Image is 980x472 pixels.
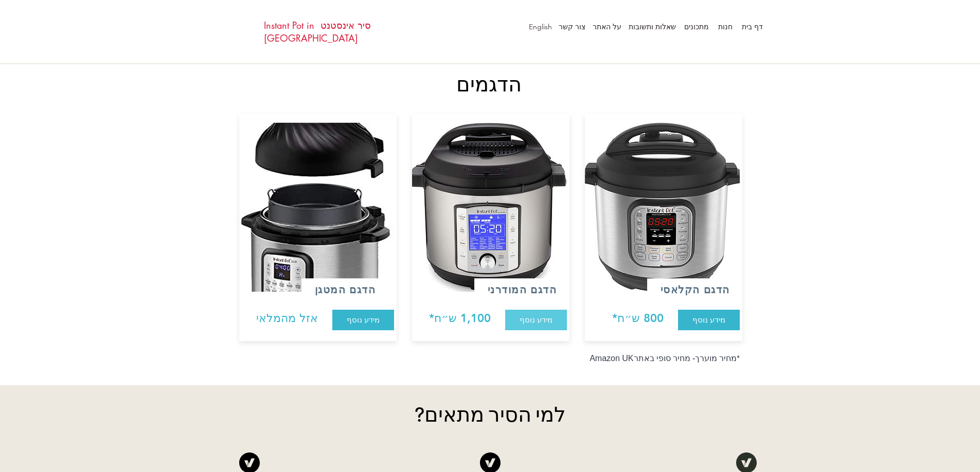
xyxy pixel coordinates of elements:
a: מתכונים [681,19,714,34]
img: Instant Pot Duo Crisp.jpg [237,123,394,292]
a: חנות [714,19,738,34]
span: הדגם המטגן [315,282,376,296]
span: הדגמים [456,71,522,96]
span: הדגם הקלאסי [661,282,730,296]
a: מידע נוסף [678,310,740,330]
p: על האתר [587,19,627,34]
a: דף בית [738,19,768,34]
a: צור קשר [557,19,591,34]
a: מידע נוסף [505,310,567,330]
span: אזל מהמלאי [256,311,318,325]
a: סיר אינסטנט Instant Pot in [GEOGRAPHIC_DATA] [264,19,371,44]
span: 800 ש״ח* [612,311,664,325]
img: duo evo plus.jpg [409,123,567,292]
p: חנות [713,19,738,34]
span: *מחיר מוערך- מחיר סופי באתר [590,353,739,363]
a: English [524,19,557,34]
nav: אתר [501,19,768,34]
p: צור קשר [554,19,591,34]
span: מידע נוסף [520,314,553,325]
span: הדגם המודרני [488,282,557,296]
a: שאלות ותשובות [627,19,681,34]
span: מידע נוסף [347,314,380,325]
span: 1,100 ש״ח* [429,311,491,325]
p: דף בית [737,19,768,34]
a: על האתר [591,19,627,34]
span: למי הסיר מתאים? [415,401,566,426]
img: duo 6l.jpg [582,123,740,292]
p: שאלות ותשובות [623,19,681,34]
span: מידע נוסף [692,314,725,325]
a: מידע נוסף [332,310,394,330]
p: מתכונים [679,19,714,34]
span: Amazon UK [590,354,633,363]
